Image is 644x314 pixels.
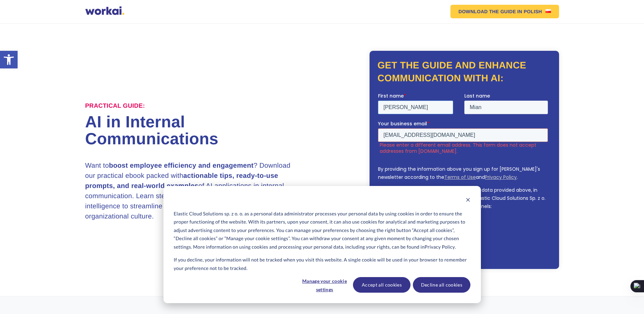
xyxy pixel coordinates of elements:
iframe: Form 0 [378,92,551,256]
button: Decline all cookies [413,277,470,293]
div: Cookie banner [163,186,481,303]
p: Elastic Cloud Solutions sp. z o. o. as a personal data administrator processes your personal data... [174,210,470,251]
h1: AI in Internal Communications [85,114,322,148]
button: Manage your cookie settings [298,277,351,293]
strong: boost employee efficiency and engagement [109,162,253,169]
h2: Get the guide and enhance communication with AI: [378,59,551,85]
p: If you decline, your information will not be tracked when you visit this website. A single cookie... [174,256,470,272]
h3: Want to ? Download our practical ebook packed with of AI applications in internal communication. ... [85,161,298,222]
button: Dismiss cookie banner [466,196,470,205]
button: Accept all cookies [353,277,410,293]
em: DOWNLOAD THE GUIDE [459,9,516,14]
a: Privacy Policy [425,243,455,251]
label: Practical Guide: [85,102,145,110]
img: US flag [546,9,551,13]
a: DOWNLOAD THE GUIDEIN POLISHUS flag [450,5,559,18]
